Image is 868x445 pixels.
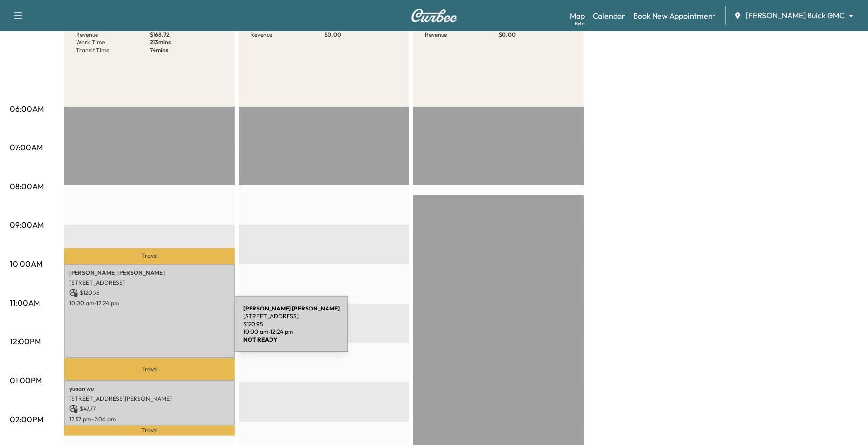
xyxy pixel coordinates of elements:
[64,358,235,380] p: Travel
[69,299,230,307] p: 10:00 am - 12:24 pm
[64,248,235,264] p: Travel
[150,31,223,39] p: $ 168.72
[76,31,150,39] p: Revenue
[575,20,585,27] div: Beta
[499,31,572,39] p: $ 0.00
[150,39,223,46] p: 213 mins
[10,258,42,270] p: 10:00AM
[593,10,625,21] a: Calendar
[10,413,43,425] p: 02:00PM
[10,180,44,192] p: 08:00AM
[69,415,230,423] p: 12:57 pm - 2:06 pm
[746,10,845,21] span: [PERSON_NAME] Buick GMC
[10,141,43,153] p: 07:00AM
[69,269,230,277] p: [PERSON_NAME] [PERSON_NAME]
[76,46,150,54] p: Transit Time
[76,39,150,46] p: Work Time
[10,219,44,231] p: 09:00AM
[69,289,230,297] p: $ 120.95
[324,31,398,39] p: $ 0.00
[69,395,230,403] p: [STREET_ADDRESS][PERSON_NAME]
[411,9,458,22] img: Curbee Logo
[633,10,715,21] a: Book New Appointment
[10,297,40,309] p: 11:00AM
[69,405,230,413] p: $ 47.77
[150,46,223,54] p: 74 mins
[10,335,41,347] p: 12:00PM
[10,103,44,115] p: 06:00AM
[425,31,499,39] p: Revenue
[64,426,235,436] p: Travel
[69,385,230,393] p: yunan wu
[69,279,230,287] p: [STREET_ADDRESS]
[251,31,324,39] p: Revenue
[10,374,42,386] p: 01:00PM
[570,10,585,21] a: MapBeta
